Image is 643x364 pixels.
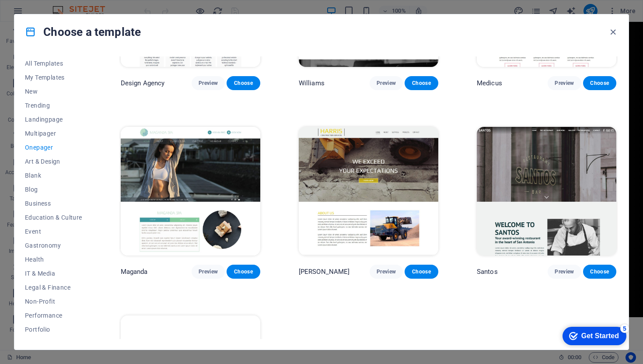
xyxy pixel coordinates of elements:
[25,242,82,249] span: Gastronomy
[412,80,431,87] span: Choose
[25,56,82,70] button: All Templates
[121,127,260,255] img: Maganda
[25,172,82,179] span: Blank
[192,76,225,90] button: Preview
[25,298,82,305] span: Non-Profit
[25,336,82,350] button: Services
[25,284,82,291] span: Legal & Finance
[25,74,82,81] span: My Templates
[25,130,82,137] span: Multipager
[25,25,141,39] h4: Choose a template
[192,265,225,279] button: Preview
[25,60,82,67] span: All Templates
[25,98,82,112] button: Trending
[26,10,63,17] div: Get Started
[299,267,350,276] p: [PERSON_NAME]
[25,322,82,336] button: Portfolio
[96,52,120,64] a: Next
[25,144,82,151] span: Onepager
[25,228,82,235] span: Event
[227,76,260,90] button: Choose
[227,265,260,279] button: Choose
[25,312,82,319] span: Performance
[25,214,82,221] span: Education & Culture
[7,4,71,23] div: Get Started 5 items remaining, 0% complete
[25,196,82,210] button: Business
[25,140,82,154] button: Onepager
[590,80,609,87] span: Choose
[548,265,581,279] button: Preview
[555,268,574,275] span: Preview
[11,6,86,13] strong: WYSIWYG Website Editor
[25,116,82,123] span: Landingpage
[234,80,253,87] span: Choose
[25,158,82,165] span: Art & Design
[583,76,616,90] button: Choose
[477,267,498,276] p: Santos
[25,88,82,95] span: New
[234,268,253,275] span: Choose
[405,76,438,90] button: Choose
[477,127,616,255] img: Santos
[477,79,502,87] p: Medicus
[25,186,82,193] span: Blog
[25,294,82,308] button: Non-Profit
[25,126,82,140] button: Multipager
[299,127,438,255] img: Harris
[25,112,82,126] button: Landingpage
[25,102,82,109] span: Trending
[25,256,82,263] span: Health
[412,268,431,275] span: Choose
[25,238,82,252] button: Gastronomy
[377,268,396,275] span: Preview
[370,76,403,90] button: Preview
[25,224,82,238] button: Event
[199,268,218,275] span: Preview
[25,308,82,322] button: Performance
[25,182,82,196] button: Blog
[25,210,82,224] button: Education & Culture
[25,84,82,98] button: New
[405,265,438,279] button: Choose
[25,154,82,168] button: Art & Design
[548,76,581,90] button: Preview
[25,280,82,294] button: Legal & Finance
[121,267,148,276] p: Maganda
[25,252,82,266] button: Health
[65,2,73,10] div: 5
[370,265,403,279] button: Preview
[555,80,574,87] span: Preview
[377,80,396,87] span: Preview
[116,0,120,10] div: Close tooltip
[25,326,82,333] span: Portfolio
[25,266,82,280] button: IT & Media
[25,70,82,84] button: My Templates
[299,79,325,87] p: Williams
[116,2,120,9] a: ×
[25,270,82,277] span: IT & Media
[121,79,165,87] p: Design Agency
[11,20,120,49] p: Simply drag and drop elements into the editor. Double-click elements to edit or right-click for m...
[583,265,616,279] button: Choose
[590,268,609,275] span: Choose
[25,200,82,207] span: Business
[25,168,82,182] button: Blank
[199,80,218,87] span: Preview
